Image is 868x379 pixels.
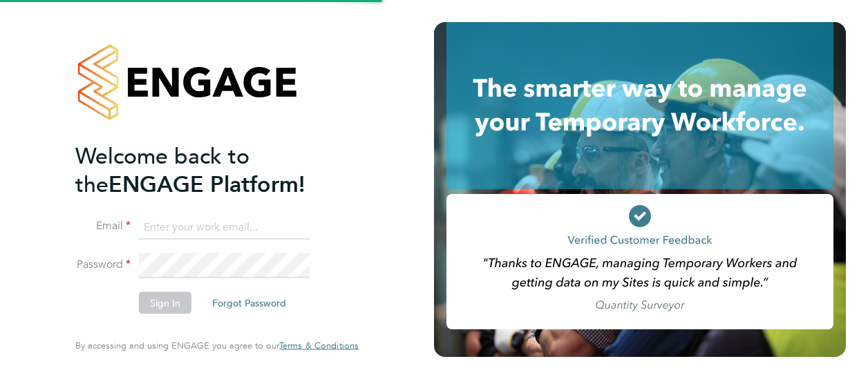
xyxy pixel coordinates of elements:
[75,219,131,233] label: Email
[279,340,359,351] a: Terms & Conditions
[75,257,131,272] label: Password
[75,142,249,197] span: Welcome back to the
[139,215,310,240] input: Enter your work email...
[139,292,191,314] button: Sign In
[75,142,345,198] h2: ENGAGE Platform!
[201,292,297,314] button: Forgot Password
[75,340,359,351] span: By accessing and using ENGAGE you agree to our
[279,340,359,351] span: Terms & Conditions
